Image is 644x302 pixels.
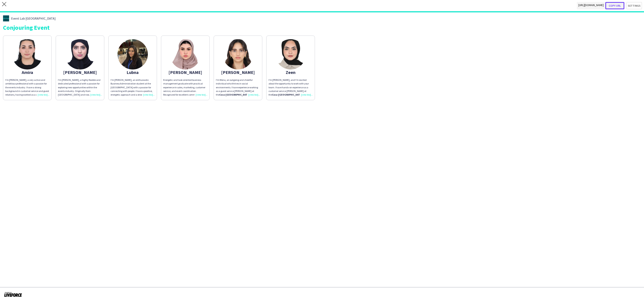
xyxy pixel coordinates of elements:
[269,78,313,97] p: I'm [PERSON_NAME], and I'm excited about the opportunity to work with your team. I have hands-on ...
[12,39,43,69] img: thumb-6691deac1da77.jpg
[111,71,155,74] div: Lubna
[275,39,306,69] img: thumb-68905d0612497.jpeg
[605,2,624,9] button: Copy url
[3,15,9,21] img: thumb-99630bc9-1ba2-444a-97fe-c5fd50ba133a.png
[216,78,260,97] div: I'm Mena, an outgoing and cheerful individual who thrives in social environments. I have experien...
[626,2,642,9] button: Settings
[269,71,313,74] div: Zeen
[163,78,207,97] div: Energetic and task-oriented business management graduate with practical experience in sales, mark...
[5,71,49,74] div: Amira
[5,78,49,97] div: I'm [PERSON_NAME], a very active and ambitious professional with a passion for the events industr...
[65,39,95,69] img: thumb-672a0a2fa823c.jpeg
[577,2,605,9] span: [URL][DOMAIN_NAME]
[223,39,253,69] img: thumb-687e3036c2afe.jpeg
[216,71,260,74] div: [PERSON_NAME]
[170,39,200,69] img: thumb-6831ca3e9834d.png
[58,71,102,74] div: [PERSON_NAME]
[4,291,22,297] img: Powered by Liveforce
[58,78,102,97] div: I'm [PERSON_NAME], a highly flexible and dedicated professional with a passion for exploring new ...
[272,93,302,96] b: Coca-[GEOGRAPHIC_DATA]
[11,17,56,20] span: Event Lab [GEOGRAPHIC_DATA]
[3,24,641,31] div: Conjouring Event
[163,71,207,74] div: [PERSON_NAME]
[111,78,155,97] div: I'm [PERSON_NAME], an enthusiastic Business Administration student at the [GEOGRAPHIC_DATA] with ...
[219,93,250,96] b: Coca-[GEOGRAPHIC_DATA]
[117,39,148,69] img: thumb-68936f8c42883.jpeg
